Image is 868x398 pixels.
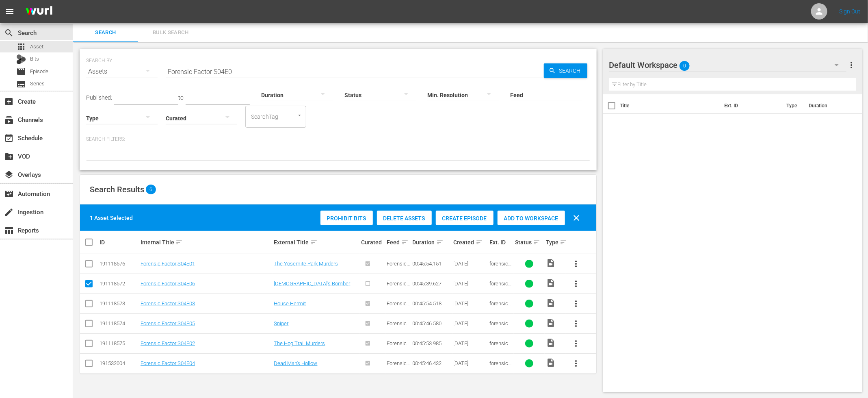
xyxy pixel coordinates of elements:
div: Status [515,237,543,247]
span: Ingestion [4,207,14,217]
span: Video [546,338,556,348]
span: Episode [30,67,48,76]
div: [DATE] [454,340,487,346]
span: more_vert [571,319,581,328]
span: sort [476,239,483,246]
span: forensic_factor_s04e01_1920x1080_en [489,261,512,285]
span: sort [560,239,567,246]
span: clear [572,213,582,223]
span: Channels [4,115,14,125]
button: Prohibit Bits [320,211,373,225]
div: 1 Asset Selected [90,214,133,222]
span: Video [546,318,556,328]
button: more_vert [567,354,586,373]
div: Ext. ID [489,239,513,246]
div: 00:45:39.627 [413,281,451,287]
th: Duration [804,94,853,117]
img: ans4CAIJ8jUAAAAAAAAAAAAAAAAAAAAAAAAgQb4GAAAAAAAAAAAAAAAAAAAAAAAAJMjXAAAAAAAAAAAAAAAAAAAAAAAAgAT5G... [19,2,58,21]
span: forensic_factor_s04e05_1920x1080_en [489,320,512,345]
span: more_vert [571,359,581,368]
a: Forensic Factor S04E01 [141,261,195,267]
div: Bits [16,54,26,64]
div: [DATE] [454,261,487,267]
button: more_vert [846,55,856,75]
span: Create Episode [436,215,494,222]
div: 00:45:54.518 [413,300,451,307]
span: forensic_factor_s04e02_1920x1080_en [489,340,512,365]
div: Curated [361,239,384,246]
a: Forensic Factor S04E05 [141,320,195,326]
a: Dead Man's Hollow [274,360,318,366]
span: Forensic Factor [387,360,410,372]
a: The Yosemite Park Murders [274,261,338,267]
span: Asset [30,43,43,51]
span: sort [533,239,540,246]
span: Asset [16,42,26,52]
span: Reports [4,226,14,235]
div: [DATE] [454,300,487,307]
th: Ext. ID [720,94,782,117]
span: Create [4,97,14,107]
span: more_vert [571,299,581,309]
button: more_vert [567,274,586,294]
a: Forensic Factor S04E02 [141,340,195,346]
div: 191118573 [100,300,138,307]
span: Series [30,80,45,88]
div: Default Workspace [609,54,847,76]
span: Episode [16,67,26,76]
span: Video [546,258,556,268]
div: Duration [413,237,451,247]
div: 191118576 [100,261,138,267]
span: VOD [4,152,14,161]
button: more_vert [567,314,586,333]
span: Forensic Factor [387,300,410,313]
span: Search Results [90,185,144,194]
span: Schedule [4,133,14,143]
a: The Hog Trail Murders [274,340,325,346]
p: Search Filters: [86,136,590,143]
span: Forensic Factor [387,340,410,352]
span: Video [546,358,556,368]
a: Forensic Factor S04E04 [141,360,195,366]
div: Type [546,237,564,247]
div: [DATE] [454,360,487,366]
span: Forensic Factor [387,320,410,333]
button: Open [296,111,303,119]
span: more_vert [571,339,581,348]
span: Series [16,79,26,89]
a: Sniper [274,320,289,326]
span: more_vert [571,259,581,269]
div: [DATE] [454,320,487,326]
span: more_vert [571,279,581,289]
th: Title [620,94,720,117]
span: Bits [30,55,39,63]
span: Search [556,63,587,78]
span: Bulk Search [143,28,198,37]
span: sort [310,239,318,246]
div: External Title [274,237,359,247]
button: Create Episode [436,211,494,225]
a: Forensic Factor S04E03 [141,300,195,307]
a: Sign Out [839,8,860,15]
span: Prohibit Bits [320,215,373,222]
button: Add to Workspace [498,211,565,225]
a: House Hermit [274,300,306,307]
div: 00:45:53.985 [413,340,451,346]
span: Forensic Factor [387,281,410,293]
span: more_vert [846,60,856,70]
span: Video [546,278,556,288]
span: Delete Assets [377,215,432,222]
span: sort [175,239,183,246]
span: forensic_factor_s04e06_1920x1080_en [489,281,512,305]
div: Feed [387,237,410,247]
span: Forensic Factor [387,261,410,273]
div: 191118574 [100,320,138,326]
button: clear [567,208,587,228]
span: 6 [146,185,156,194]
a: [DEMOGRAPHIC_DATA]'s Bomber [274,281,351,287]
span: 0 [680,57,690,74]
span: sort [401,239,409,246]
div: 00:45:54.151 [413,261,451,267]
th: Type [781,94,804,117]
div: 191118575 [100,340,138,346]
